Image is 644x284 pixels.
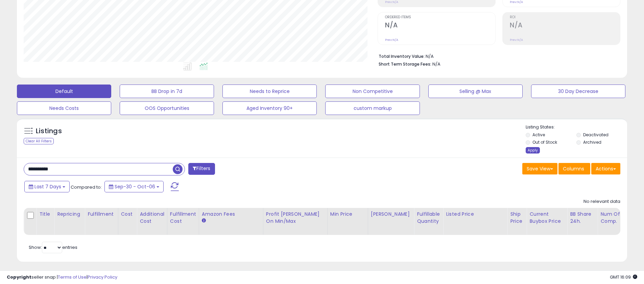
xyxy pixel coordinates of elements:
span: N/A [432,61,440,67]
button: Selling @ Max [428,85,523,98]
span: Show: entries [29,244,77,251]
h2: N/A [510,21,620,30]
button: Non Competitive [325,85,420,98]
b: Total Inventory Value: [379,53,425,59]
div: BB Share 24h. [570,211,595,225]
button: custom markup [325,101,420,115]
b: Short Term Storage Fees: [379,61,431,67]
h5: Listings [36,126,62,136]
div: [PERSON_NAME] [371,211,411,218]
a: Terms of Use [58,274,87,280]
span: 2025-10-14 16:09 GMT [610,274,637,280]
li: N/A [379,52,615,60]
label: Archived [583,139,601,145]
small: Prev: N/A [385,38,398,42]
div: Title [39,211,51,218]
th: The percentage added to the cost of goods (COGS) that forms the calculator for Min & Max prices. [263,208,327,235]
div: Cost [121,211,134,218]
button: Needs to Reprice [222,85,317,98]
button: Actions [591,163,620,174]
div: Fulfillable Quantity [417,211,440,225]
div: Fulfillment Cost [170,211,196,225]
button: OOS Opportunities [120,101,214,115]
div: Repricing [57,211,82,218]
div: seller snap | | [7,274,117,281]
button: 30 Day Decrease [531,85,625,98]
h2: N/A [385,21,495,30]
label: Deactivated [583,132,609,138]
span: Columns [563,165,584,172]
div: Num of Comp. [600,211,625,225]
label: Active [532,132,545,138]
div: Listed Price [446,211,504,218]
button: BB Drop in 7d [120,85,214,98]
div: Fulfillment [88,211,115,218]
div: No relevant data [583,198,620,205]
small: Prev: N/A [510,38,523,42]
button: Needs Costs [17,101,111,115]
button: Save View [522,163,557,174]
div: Ship Price [510,211,524,225]
div: Additional Cost [140,211,164,225]
button: Last 7 Days [24,181,70,192]
div: Min Price [330,211,365,218]
span: Sep-30 - Oct-06 [115,183,155,190]
span: ROI [510,16,620,19]
span: Ordered Items [385,16,495,19]
button: Aged Inventory 90+ [222,101,317,115]
button: Filters [188,163,215,175]
div: Clear All Filters [24,138,54,144]
button: Default [17,85,111,98]
span: Compared to: [71,184,102,190]
small: Amazon Fees. [202,218,206,224]
a: Privacy Policy [88,274,117,280]
div: Current Buybox Price [529,211,564,225]
strong: Copyright [7,274,31,280]
button: Sep-30 - Oct-06 [104,181,164,192]
button: Columns [558,163,590,174]
label: Out of Stock [532,139,557,145]
div: Profit [PERSON_NAME] on Min/Max [266,211,325,225]
span: Last 7 Days [34,183,61,190]
div: Amazon Fees [202,211,260,218]
div: Apply [526,147,540,153]
p: Listing States: [526,124,627,131]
